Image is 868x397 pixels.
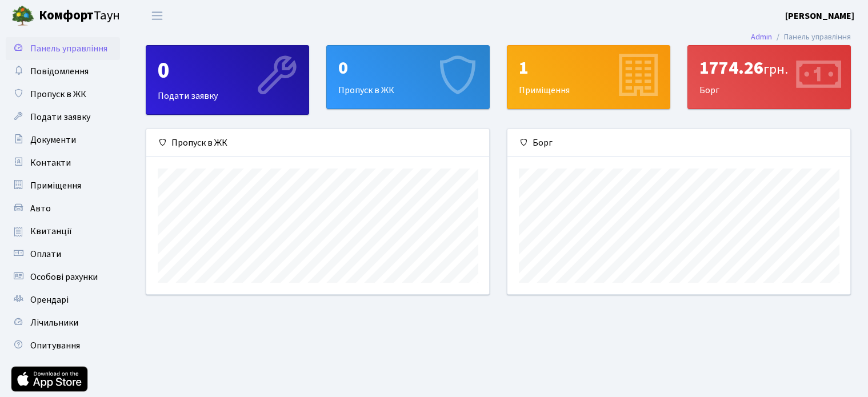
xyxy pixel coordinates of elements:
[146,45,309,115] a: 0Подати заявку
[6,288,120,311] a: Орендарі
[30,294,69,306] span: Орендарі
[6,311,120,334] a: Лічильники
[338,57,478,79] div: 0
[30,316,78,329] span: Лічильники
[763,59,788,79] span: грн.
[507,129,850,157] div: Борг
[158,57,297,85] div: 0
[6,37,120,60] a: Панель управління
[327,46,489,109] div: Пропуск в ЖК
[30,339,80,352] span: Опитування
[11,5,34,27] img: logo.png
[6,220,120,243] a: Квитанції
[30,111,90,123] span: Подати заявку
[30,225,72,238] span: Квитанції
[6,266,120,288] a: Особові рахунки
[6,106,120,129] a: Подати заявку
[6,83,120,106] a: Пропуск в ЖК
[734,25,868,49] nav: breadcrumb
[6,197,120,220] a: Авто
[146,129,489,157] div: Пропуск в ЖК
[6,151,120,174] a: Контакти
[507,46,670,109] div: Приміщення
[772,31,851,43] li: Панель управління
[6,60,120,83] a: Повідомлення
[6,334,120,357] a: Опитування
[30,248,61,260] span: Оплати
[785,10,854,22] b: [PERSON_NAME]
[30,179,81,192] span: Приміщення
[30,42,107,55] span: Панель управління
[6,129,120,151] a: Документи
[30,134,76,146] span: Документи
[143,6,171,25] button: Переключити навігацію
[30,271,98,283] span: Особові рахунки
[6,174,120,197] a: Приміщення
[39,6,120,26] span: Таун
[507,45,670,109] a: 1Приміщення
[519,57,658,79] div: 1
[30,157,71,169] span: Контакти
[785,9,854,23] a: [PERSON_NAME]
[30,88,86,101] span: Пропуск в ЖК
[30,65,89,78] span: Повідомлення
[699,57,839,79] div: 1774.26
[146,46,309,114] div: Подати заявку
[326,45,490,109] a: 0Пропуск в ЖК
[688,46,850,109] div: Борг
[6,243,120,266] a: Оплати
[39,6,94,25] b: Комфорт
[751,31,772,43] a: Admin
[30,202,51,215] span: Авто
